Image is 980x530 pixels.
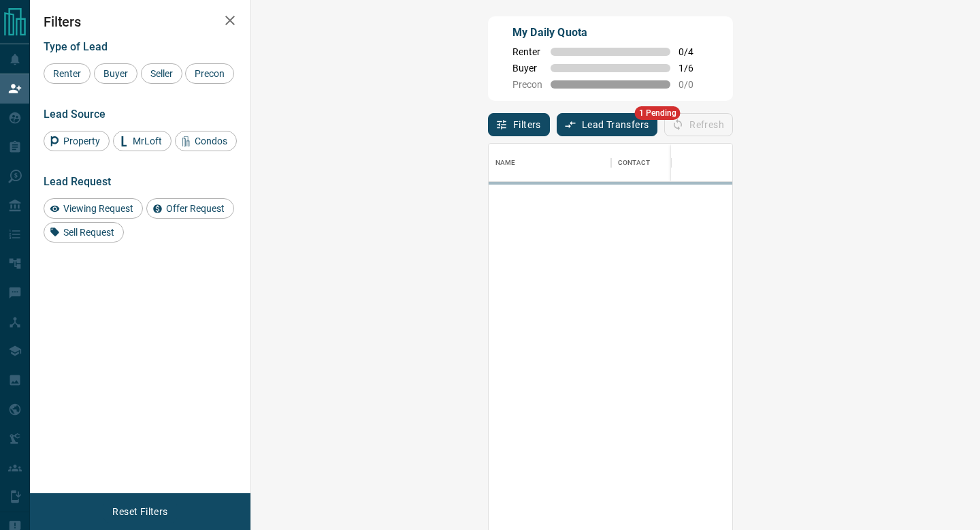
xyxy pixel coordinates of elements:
[44,63,91,84] div: Renter
[488,113,550,136] button: Filters
[59,203,138,214] span: Viewing Request
[48,68,86,79] span: Renter
[161,203,229,214] span: Offer Request
[512,25,708,41] p: My Daily Quota
[44,198,143,219] div: Viewing Request
[94,63,137,84] div: Buyer
[113,131,171,151] div: MrLoft
[146,198,234,219] div: Offer Request
[44,222,124,243] div: Sell Request
[512,79,542,90] span: Precon
[146,68,178,79] span: Seller
[679,46,708,57] span: 0 / 4
[44,131,110,151] div: Property
[99,68,133,79] span: Buyer
[557,113,658,136] button: Lead Transfers
[185,63,234,84] div: Precon
[175,131,237,151] div: Condos
[128,136,167,146] span: MrLoft
[59,136,105,146] span: Property
[512,63,542,74] span: Buyer
[635,106,681,120] span: 1 Pending
[495,144,516,182] div: Name
[44,108,105,121] span: Lead Source
[103,500,176,523] button: Reset Filters
[141,63,182,84] div: Seller
[512,46,542,57] span: Renter
[679,79,708,90] span: 0 / 0
[59,227,119,238] span: Sell Request
[44,14,237,30] h2: Filters
[190,68,229,79] span: Precon
[190,136,232,146] span: Condos
[679,63,708,74] span: 1 / 6
[611,144,720,182] div: Contact
[44,175,111,188] span: Lead Request
[44,40,108,53] span: Type of Lead
[489,144,611,182] div: Name
[618,144,650,182] div: Contact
